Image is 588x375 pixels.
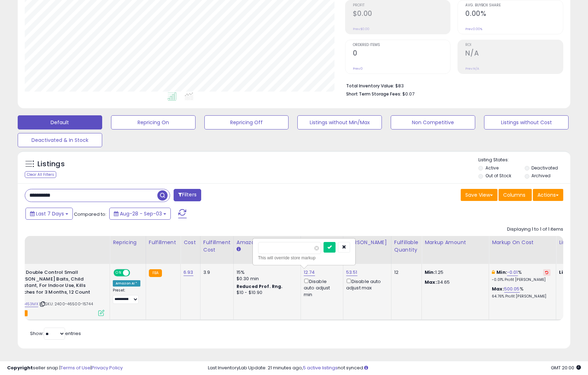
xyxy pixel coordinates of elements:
b: Reduced Prof. Rng. [237,283,283,289]
div: Amazon AI * [113,280,140,287]
p: 64.76% Profit [PERSON_NAME] [492,294,551,299]
span: Avg. Buybox Share [465,4,563,7]
a: B074G453MX [13,301,38,307]
span: ON [114,270,123,276]
button: Aug-28 - Sep-03 [109,208,171,220]
a: 5 active listings [303,364,338,371]
p: Listing States: [478,157,570,163]
label: Active [485,165,499,171]
strong: Min: [425,269,435,276]
button: Actions [533,189,563,201]
p: 1.25 [425,269,483,276]
div: Last InventoryLab Update: 21 minutes ago, not synced. [208,365,581,371]
div: Cost [184,239,197,246]
i: Revert to store-level Min Markup [545,271,548,274]
div: Fulfillment Cost [203,239,231,254]
span: Show: entries [30,330,81,337]
a: 500.05 [504,285,520,293]
span: Compared to: [74,211,106,218]
div: Preset: [113,288,140,304]
b: Short Term Storage Fees: [346,91,401,97]
button: Repricing On [111,115,196,129]
div: Clear All Filters [25,171,56,178]
b: Total Inventory Value: [346,83,394,89]
label: Archived [531,173,551,179]
a: -0.01 [507,269,518,276]
small: Prev: $0.00 [353,27,369,31]
div: $10 - $10.90 [237,290,295,296]
label: Out of Stock [485,173,511,179]
a: Terms of Use [60,364,91,371]
small: Amazon Fees. [237,246,241,253]
button: Deactivated & In Stock [18,133,102,147]
span: OFF [129,270,140,276]
div: Displaying 1 to 1 of 1 items [507,226,563,233]
small: Prev: N/A [465,67,479,71]
li: $83 [346,81,558,90]
div: $0.30 min [237,276,295,282]
div: 3.9 [203,269,228,276]
span: Last 7 Days [36,210,64,217]
button: Filters [174,189,201,201]
span: ROI [465,43,563,47]
span: | SKU: 2400-46500-15744 [39,301,93,307]
label: Deactivated [531,165,558,171]
p: -0.01% Profit [PERSON_NAME] [492,277,551,282]
small: Prev: 0 [353,67,363,71]
a: 53.51 [346,269,357,276]
button: Listings without Min/Max [297,115,382,129]
strong: Copyright [7,364,33,371]
button: Last 7 Days [25,208,73,220]
div: Repricing [113,239,143,246]
i: This overrides the store level min markup for this listing [492,270,495,275]
a: Privacy Policy [92,364,123,371]
a: 6.93 [184,269,193,276]
div: Fulfillment [149,239,177,246]
span: 2025-09-11 20:00 GMT [551,364,581,371]
span: Ordered Items [353,43,450,47]
h2: $0.00 [353,10,450,19]
div: [PERSON_NAME] [346,239,388,246]
button: Repricing Off [204,115,289,129]
div: Amazon Fees [237,239,298,246]
button: Columns [499,189,532,201]
div: 15% [237,269,295,276]
h5: Listings [37,159,65,169]
div: seller snap | | [7,365,123,371]
div: Markup on Cost [492,239,553,246]
small: Prev: 0.00% [465,27,482,31]
button: Listings without Cost [484,115,569,129]
div: % [492,269,551,282]
p: 34.65 [425,279,483,285]
h2: 0 [353,49,450,59]
span: Aug-28 - Sep-03 [120,210,162,217]
div: Disable auto adjust max [346,277,386,291]
b: Raid Double Control Small [PERSON_NAME] Baits, Child Resistant, For Indoor Use, Kills Roaches for... [14,269,100,297]
h2: N/A [465,49,563,59]
button: Default [18,115,102,129]
b: Min: [496,269,507,276]
button: Save View [461,189,497,201]
small: FBA [149,269,162,277]
th: The percentage added to the cost of goods (COGS) that forms the calculator for Min & Max prices. [489,236,556,264]
div: % [492,286,551,299]
span: Profit [353,4,450,7]
div: 12 [394,269,416,276]
div: This will override store markup [258,254,350,261]
b: Max: [492,285,504,292]
a: 12.74 [304,269,315,276]
button: Non Competitive [391,115,475,129]
div: Disable auto adjust min [304,277,338,298]
h2: 0.00% [465,10,563,19]
div: Markup Amount [425,239,486,246]
strong: Max: [425,279,437,285]
span: Columns [503,191,525,198]
div: Fulfillable Quantity [394,239,419,254]
span: $0.07 [402,91,414,97]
